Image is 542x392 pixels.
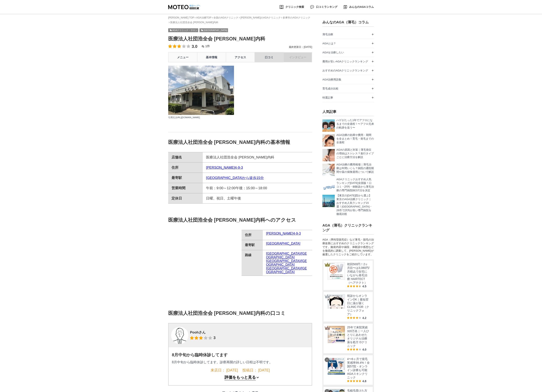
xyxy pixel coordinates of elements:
[168,173,203,183] th: 最寄駅
[196,16,211,19] a: AGA治療TOP
[336,163,374,174] p: AGA治療の費用相場｜薄毛治療は年間いくら？病院の通院期間や薬の保険適用について解説
[225,375,256,380] button: 評価をもっと見る
[347,372,368,379] span: AGAスキンクリニック
[258,368,270,373] dd: [DATE]
[168,28,198,32] a: AGAクリニック・サロン
[328,294,370,320] a: クリニックフォア 初診からオンラインOK｜最短翌日に薬が届く CLINIC FOR（クリニックフォア） 4.2
[322,164,374,176] a: 電卓を打つ男性の手 AGA治療の費用相場｜薄毛治療は年間いくら？病院の通院期間や薬の保険適用について解説
[347,262,369,281] span: 初回500円！2ヶ月目〜は3,080円/月税込で自宅にいながら発毛治療
[328,326,370,351] a: Dクリニック 25年で来院実績320万名｜一人ひとりにあわせたオリジナル治療薬を処方 Dクリニック 4.0
[310,5,314,9] img: AGA 口コミランキング
[266,259,309,267] a: [GEOGRAPHIC_DATA]/[GEOGRAPHIC_DATA]
[322,51,344,54] span: AGAを治療したい
[362,348,366,351] span: 4.0
[266,242,309,245] a: [GEOGRAPHIC_DATA]
[349,6,374,8] span: みんなのAGAコラム
[322,48,374,57] a: AGAを治療したい
[168,163,203,173] th: 住所
[242,250,263,276] th: 路線
[168,183,203,193] th: 営業時間
[203,152,312,163] td: 医療法人社団浩全会 [PERSON_NAME]内科
[240,16,281,19] a: [PERSON_NAME]のAGAクリニック
[172,360,308,364] p: 8月中旬から臨時休診してます。診察再開の詳しい日程は不明です。
[211,368,225,373] dt: 来店日：
[322,223,374,233] h3: AGA（薄毛）クリニックランキング
[206,176,264,180] a: [GEOGRAPHIC_DATA]から徒歩15分
[336,133,374,144] p: AGA治療の効果や費用・期間を全まとめ！育毛・発毛までの全過程
[336,148,374,159] p: AGAの原因と対策｜薄毛発症の理由はストレス？進行タイプごとに治療方法を解説
[168,152,203,163] th: 店舗名
[168,16,194,19] a: [PERSON_NAME] TOP
[322,164,335,176] img: 電卓を打つ男性の手
[322,93,374,102] a: 特選記事
[322,42,336,45] span: AGAとは？
[226,368,238,373] dd: [DATE]
[322,87,338,90] span: 育毛成分比較
[322,69,368,72] span: おすすめのAGAクリニックランキング
[322,195,374,216] a: 東京タワー 【東京の[DATE]院から選ぶ】東京のAGA治療クリニック｜おすすめ人気ランキング15選！[GEOGRAPHIC_DATA]・26市で評判が良い専門病院を徹底比較
[347,305,369,316] span: CLINIC FOR（クリニックフォア）
[280,5,283,9] img: AGA クリニック検索
[336,118,374,130] p: ハゲがたった1年でアフロになるまでの全過程！〜アフロ兄弟の軌跡を追う〜
[322,238,374,256] div: AGA（男性型脱毛症）など薄毛・脱毛の治療改善におすすめのクリニックランキングです。施術内容や値段、体験談や感想などを徹底的に調査して、[PERSON_NAME]が厳選したクリニックをご紹介して...
[328,326,345,343] img: Dクリニック
[189,5,200,7] img: logo
[322,33,333,36] span: 薄毛治療
[168,52,197,62] a: メニュー
[322,134,374,147] a: AGAを治療したい AGA治療の効果や費用・期間を全まとめ！育毛・発毛までの全過程
[347,326,369,344] span: 25年で来院実績320万名｜一人ひとりにあわせたオリジナル治療薬を処方
[285,6,304,8] span: クリニック検索
[322,109,374,116] h3: 人気記事
[322,57,374,66] a: 費用が安いAGAクリニックランキング
[205,44,210,48] span: 1件
[266,267,309,274] a: [GEOGRAPHIC_DATA]/[GEOGRAPHIC_DATA]
[310,4,337,9] a: 口コミランキング
[328,358,345,375] img: AGAスキンクリニック
[322,119,374,132] a: ハゲがたった1年えアフロになるまでの全過程 ハゲがたった1年でアフロになるまでの全過程！〜アフロ兄弟の軌跡を追う〜
[322,195,335,207] img: 東京タワー
[190,330,215,335] dt: Poohさん
[172,352,308,358] h4: 8月中旬から臨時休診してます
[289,45,312,49] div: [DATE]
[226,52,255,62] a: アクセス
[242,368,257,373] dt: 投稿日：
[322,149,374,161] a: AGAの原因と対策！若ハゲのメカニズム AGAの原因と対策｜薄毛発症の理由はストレス？進行タイプごとに治療方法を解説
[322,20,374,25] h3: みんなのAGA（薄毛）コラム
[206,166,243,170] a: [PERSON_NAME]4-9-3
[316,6,337,8] span: 口コミランキング
[347,357,370,372] span: 4〜6ヶ月で発毛実感率99.4%！全国57院・オンライン診療も可能
[347,294,368,305] span: 初診からオンラインOK｜最短翌日に薬が届く
[168,5,199,9] img: MOTEO AGA
[336,178,374,192] p: AGAクリニックおすすめ人気ランキング[DATE]全国版！口コミ・評判・体験談から薄毛治療の専門病院BEST22を決定
[242,230,263,240] th: 住所
[213,336,215,340] span: 3
[347,277,367,284] span: HAIRTECT（ヘアテクト）
[168,36,312,42] h1: 医療法人社団浩全会 [PERSON_NAME]内科
[322,119,335,132] img: ハゲがたった1年えアフロになるまでの全過程
[168,139,312,146] h3: 医療法人社団浩全会 [PERSON_NAME]内科の基本情報
[322,84,374,93] a: 育毛成分比較
[168,310,312,316] h3: 医療法人社団浩全会 [PERSON_NAME]内科の口コミ
[280,4,304,10] a: クリニック検索
[168,217,312,223] h3: 医療法人社団浩全会 [PERSON_NAME]内科へのアクセス
[322,30,374,39] a: 薄毛治療
[203,193,312,204] td: 日曜、祝日、土曜午後
[242,240,263,250] th: 最寄駅
[255,52,283,62] a: 口コミ
[328,357,370,383] a: AGAスキンクリニック 4〜6ヶ月で発毛実感率99.4%！全国57院・オンライン診療も可能 AGAスキンクリニック 4.8
[176,116,200,119] a: [URL][DOMAIN_NAME]
[203,183,312,193] td: 午前：9:00～12:00午後：15:00～18:00
[322,60,368,63] span: 費用が安いAGAクリニックランキング
[322,179,374,192] a: AGA治療のMOTEOおすすめクリニックランキング全国版 AGAクリニックおすすめ人気ランキング[DATE]全国版！口コミ・評判・体験談から薄毛治療の専門病院BEST22を決定
[266,252,309,259] a: [GEOGRAPHIC_DATA]/[GEOGRAPHIC_DATA]
[362,379,366,383] span: 4.8
[362,285,366,288] span: 4.5
[328,263,345,279] img: HAIRTECT 国内最安値を追求。ずーっと3,080円。
[168,193,203,204] th: 定休日
[344,5,347,9] img: みんなのAGAコラム
[199,28,228,32] a: [GEOGRAPHIC_DATA]
[322,96,333,99] span: 特選記事
[266,232,309,235] a: [PERSON_NAME]4-9-3
[283,52,312,62] a: インタビュー
[197,52,226,62] a: 基本情報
